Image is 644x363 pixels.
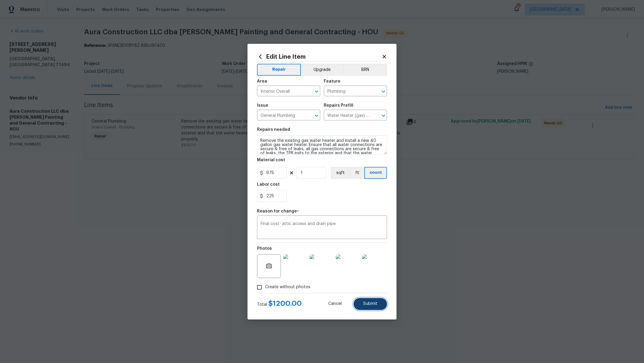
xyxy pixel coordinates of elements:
button: Open [312,111,321,120]
button: Submit [354,298,387,310]
button: Open [379,111,388,120]
button: Cancel [319,298,351,310]
h2: Edit Line Item [257,53,382,60]
h5: Material cost [257,158,285,162]
button: Open [312,87,321,96]
h5: Labor cost [257,182,280,187]
textarea: Final cost- attic access and drain pipe [261,222,383,234]
button: ft [349,167,364,179]
span: Cancel [328,302,342,306]
h5: Reason for change [257,209,297,213]
h5: Photos [257,246,272,251]
button: count [364,167,387,179]
h5: Area [257,79,267,83]
button: Open [379,87,388,96]
h5: Feature [324,79,340,83]
span: Create without photos [265,284,310,290]
button: sqft [331,167,349,179]
h5: Repairs Prefill [324,103,353,108]
h5: Issue [257,103,268,108]
span: $ 1200.00 [268,300,302,307]
span: Submit [363,302,377,306]
textarea: Remove the existing gas water heater and install a new 40 gallon gas water heater. Ensure that al... [257,135,387,154]
button: BRN [343,64,387,76]
div: Total [257,300,302,308]
h5: Repairs needed [257,128,290,132]
button: Upgrade [301,64,343,76]
button: Repair [257,64,301,76]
